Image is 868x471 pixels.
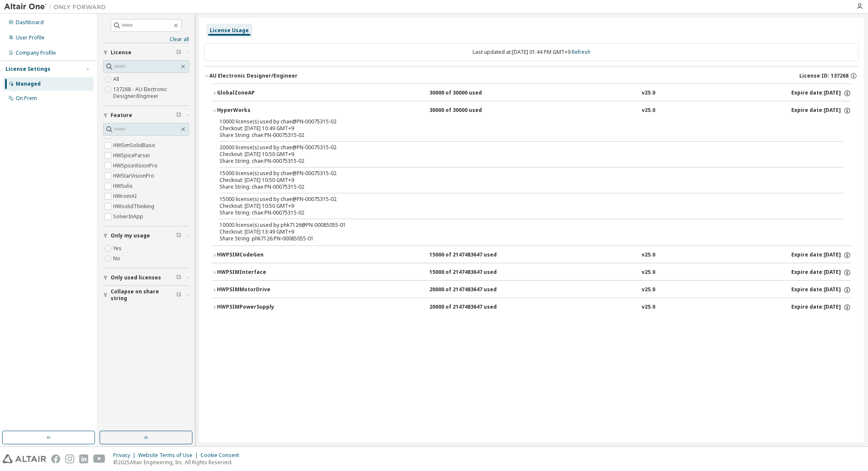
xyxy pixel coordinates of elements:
div: GlobalZoneAP [217,89,293,97]
div: HWPSIMCodeGen [217,251,293,259]
div: Managed [16,81,41,87]
img: Altair One [4,3,110,11]
div: v25.0 [642,286,655,294]
div: License Usage [210,27,249,34]
div: On Prem [16,95,37,102]
div: Dashboard [16,19,44,26]
div: v25.0 [642,269,655,276]
span: License ID: 137268 [799,72,849,79]
button: Feature [103,106,189,125]
button: License [103,43,189,62]
div: v25.0 [642,107,655,114]
div: HyperWorks [217,107,293,114]
div: Expire date: [DATE] [791,269,851,276]
button: AU Electronic Designer/EngineerLicense ID: 137268 [204,67,859,85]
span: Only used licenses [111,274,161,281]
div: User Profile [16,34,45,41]
p: © 2025 Altair Engineering, Inc. All Rights Reserved. [113,459,244,466]
img: linkedin.svg [79,454,88,463]
div: v25.0 [642,304,655,311]
div: Share String: chae:PN-00075315-02 [220,158,823,164]
label: HWromAI [113,191,138,201]
div: 20000 of 2147483647 used [429,286,506,294]
div: 30000 of 30000 used [429,89,506,97]
div: 10000 license(s) used by chae@PN-00075315-02 [220,118,823,125]
div: Expire date: [DATE] [791,286,851,294]
button: HWPSIMInterface15000 of 2147483647 usedv25.0Expire date:[DATE] [212,263,851,282]
button: GlobalZoneAP30000 of 30000 usedv25.0Expire date:[DATE] [212,84,851,103]
label: HWSulis [113,181,134,191]
img: instagram.svg [65,454,74,463]
a: Clear all [103,36,189,43]
div: Share String: phk7126:PN-00085055-01 [220,235,823,242]
span: Clear filter [176,112,181,119]
div: HWPSIMPowerSupply [217,304,293,311]
span: Only my usage [111,232,150,239]
span: Clear filter [176,49,181,56]
div: Company Profile [16,50,56,56]
div: Checkout: [DATE] 10:49 GMT+9 [220,125,823,132]
label: HWSpiceParser [113,150,152,161]
img: youtube.svg [93,454,106,463]
div: 15000 of 2147483647 used [429,269,506,276]
div: v25.0 [642,251,655,259]
img: altair_logo.svg [3,454,46,463]
div: HWPSIMInterface [217,269,293,276]
div: Privacy [113,452,138,459]
div: 20000 license(s) used by chae@PN-00075315-02 [220,144,823,151]
button: Only used licenses [103,268,189,287]
button: HWPSIMPowerSupply20000 of 2147483647 usedv25.0Expire date:[DATE] [212,298,851,317]
div: Checkout: [DATE] 10:50 GMT+9 [220,203,823,209]
span: Clear filter [176,232,181,239]
a: Refresh [572,48,590,56]
div: 30000 of 30000 used [429,107,506,114]
div: Expire date: [DATE] [791,251,851,259]
div: Share String: chae:PN-00075315-02 [220,132,823,139]
label: All [113,74,121,84]
button: HyperWorks30000 of 30000 usedv25.0Expire date:[DATE] [212,101,851,120]
button: HWPSIMCodeGen15000 of 2147483647 usedv25.0Expire date:[DATE] [212,246,851,265]
label: No [113,254,122,264]
div: Share String: chae:PN-00075315-02 [220,209,823,216]
div: v25.0 [642,89,655,97]
button: Only my usage [103,226,189,245]
div: Cookie Consent [200,452,244,459]
div: Checkout: [DATE] 10:50 GMT+9 [220,151,823,158]
label: HWSpiceVisionPro [113,161,159,171]
div: License Settings [6,66,50,72]
div: Website Terms of Use [138,452,200,459]
label: HWStarVisionPro [113,171,156,181]
span: Collapse on share string [111,288,176,302]
div: 20000 of 2147483647 used [429,304,506,311]
span: License [111,49,131,56]
div: Checkout: [DATE] 13:49 GMT+9 [220,229,823,235]
div: HWPSIMMotorDrive [217,286,293,294]
img: facebook.svg [51,454,60,463]
label: Yes [113,243,123,254]
span: Clear filter [176,292,181,298]
label: HWSimSolidBasic [113,140,157,150]
div: Last updated at: [DATE] 01:44 PM GMT+9 [204,43,859,61]
div: 15000 license(s) used by chae@PN-00075315-02 [220,170,823,177]
div: 15000 license(s) used by chae@PN-00075315-02 [220,196,823,203]
label: SolverInApp [113,212,145,222]
div: 10000 license(s) used by phk7126@PN-00085055-01 [220,222,823,229]
div: 15000 of 2147483647 used [429,251,506,259]
div: Checkout: [DATE] 10:50 GMT+9 [220,177,823,184]
label: HWsolidThinking [113,201,156,212]
label: 137268 - AU Electronic Designer/Engineer [113,84,189,101]
div: Expire date: [DATE] [791,89,851,97]
div: Expire date: [DATE] [791,304,851,311]
div: AU Electronic Designer/Engineer [209,72,298,79]
div: Expire date: [DATE] [791,107,851,114]
span: Feature [111,112,132,119]
button: HWPSIMMotorDrive20000 of 2147483647 usedv25.0Expire date:[DATE] [212,281,851,299]
button: Collapse on share string [103,286,189,304]
span: Clear filter [176,274,181,281]
div: Share String: chae:PN-00075315-02 [220,184,823,190]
